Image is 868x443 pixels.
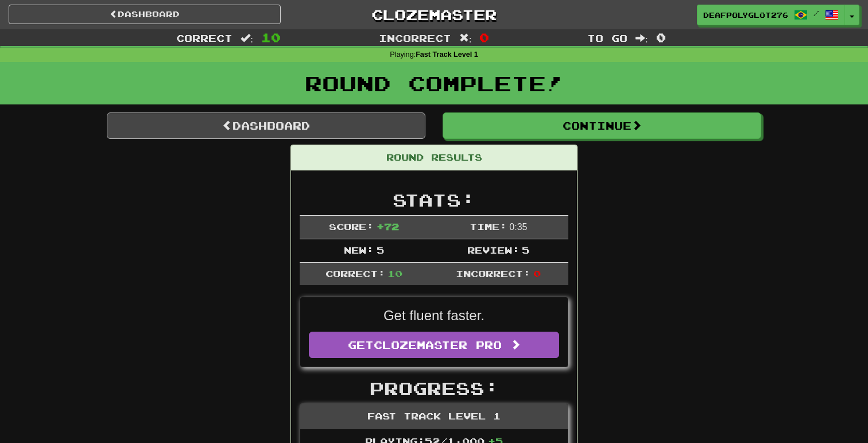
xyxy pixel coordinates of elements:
[176,32,232,44] span: Correct
[459,33,472,43] span: :
[522,244,529,255] span: 5
[479,30,489,44] span: 0
[298,5,570,25] a: Clozemaster
[416,50,478,59] strong: Fast Track Level 1
[9,5,281,24] a: Dashboard
[309,332,559,358] a: GetClozemaster Pro
[656,30,666,44] span: 0
[813,9,819,17] span: /
[107,112,425,139] a: Dashboard
[470,221,507,232] span: Time:
[387,268,402,279] span: 10
[443,112,761,139] button: Continue
[261,30,281,44] span: 10
[309,306,559,325] p: Get fluent faster.
[344,244,374,255] span: New:
[377,221,399,232] span: + 72
[379,32,451,44] span: Incorrect
[635,33,648,43] span: :
[377,244,384,255] span: 5
[697,5,845,25] a: DeafPolyglot2766 /
[703,10,788,20] span: DeafPolyglot2766
[291,145,577,170] div: Round Results
[300,379,568,398] h2: Progress:
[467,244,520,255] span: Review:
[300,191,568,209] h2: Stats:
[329,221,374,232] span: Score:
[456,268,530,279] span: Incorrect:
[325,268,385,279] span: Correct:
[509,222,527,232] span: 0 : 35
[4,72,864,95] h1: Round Complete!
[241,33,253,43] span: :
[587,32,627,44] span: To go
[300,404,568,429] div: Fast Track Level 1
[533,268,541,279] span: 0
[374,339,502,351] span: Clozemaster Pro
